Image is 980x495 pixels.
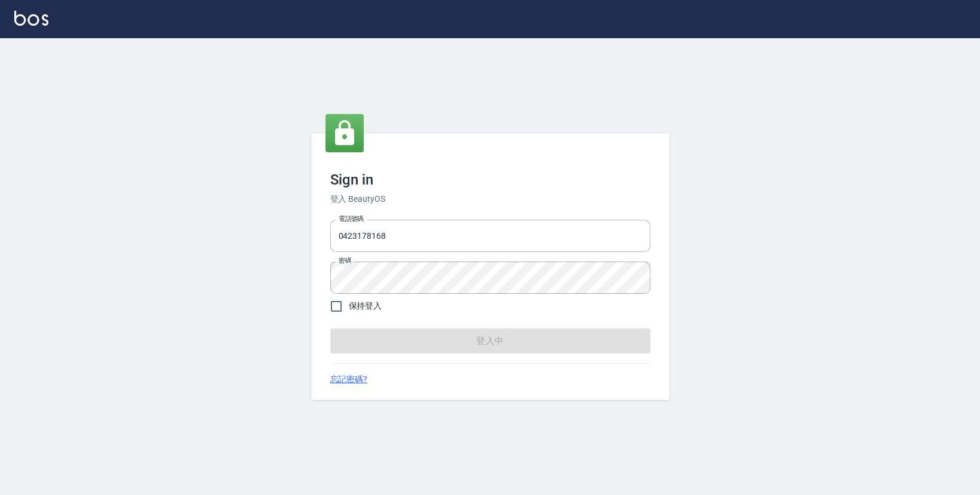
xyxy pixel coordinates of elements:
[14,11,48,26] img: Logo
[330,171,650,188] h3: Sign in
[349,300,382,312] span: 保持登入
[330,373,368,386] a: 忘記密碼?
[330,193,650,205] h6: 登入 BeautyOS
[339,256,351,265] label: 密碼
[339,214,364,223] label: 電話號碼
